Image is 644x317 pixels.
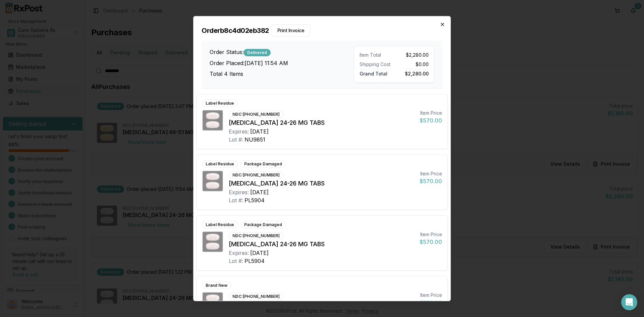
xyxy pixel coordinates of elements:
[229,127,249,135] div: Expires:
[229,118,414,127] div: [MEDICAL_DATA] 24-26 MG TABS
[420,170,442,177] div: Item Price
[229,249,249,257] div: Expires:
[420,109,442,116] div: Item Price
[250,127,269,135] div: [DATE]
[210,59,354,67] h3: Order Placed: [DATE] 11:54 AM
[229,257,243,265] div: Lot #:
[420,298,442,306] div: $570.00
[240,160,286,167] div: Package Damaged
[203,110,223,130] img: Entresto 24-26 MG TABS
[229,178,414,188] div: [MEDICAL_DATA] 24-26 MG TABS
[250,188,269,196] div: [DATE]
[244,49,271,56] div: Delivered
[245,135,265,143] div: NU9851
[405,69,429,76] span: $2,280.00
[229,110,283,118] div: NDC: [PHONE_NUMBER]
[202,24,442,36] h2: Order b8c4d02eb382
[203,231,223,252] img: Entresto 24-26 MG TABS
[245,196,265,204] div: PL5904
[210,48,354,56] h3: Order Status:
[229,293,283,300] div: NDC: [PHONE_NUMBER]
[202,160,238,167] div: Label Residue
[360,51,391,58] div: Item Total
[245,257,265,265] div: PL5904
[229,196,243,204] div: Lot #:
[202,281,231,289] div: Brand New
[420,237,442,246] div: $570.00
[420,177,442,185] div: $570.00
[420,231,442,237] div: Item Price
[229,171,283,178] div: NDC: [PHONE_NUMBER]
[406,51,429,58] span: $2,280.00
[240,221,286,228] div: Package Damaged
[229,188,249,196] div: Expires:
[203,292,223,312] img: Entresto 24-26 MG TABS
[397,61,429,67] div: $0.00
[250,249,269,257] div: [DATE]
[202,221,238,228] div: Label Residue
[420,116,442,124] div: $570.00
[210,70,354,78] h3: Total 4 Items
[202,99,238,107] div: Label Residue
[229,135,243,143] div: Lot #:
[272,24,310,36] button: Print Invoice
[203,171,223,191] img: Entresto 24-26 MG TABS
[229,232,283,239] div: NDC: [PHONE_NUMBER]
[360,61,391,67] div: Shipping Cost
[420,292,442,298] div: Item Price
[360,69,387,76] span: Grand Total
[229,239,414,249] div: [MEDICAL_DATA] 24-26 MG TABS
[229,300,414,309] div: [MEDICAL_DATA] 24-26 MG TABS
